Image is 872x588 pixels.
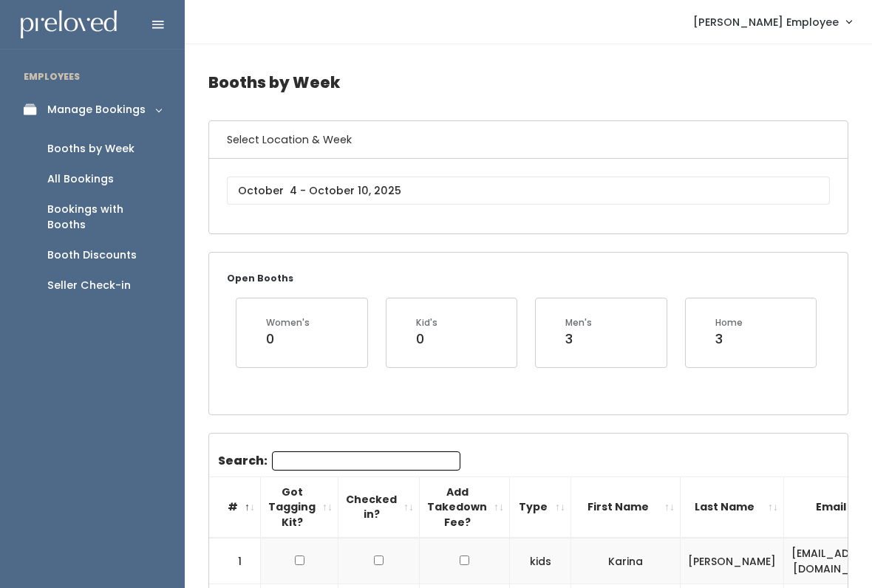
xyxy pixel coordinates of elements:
[510,476,571,538] th: Type: activate to sort column ascending
[218,451,460,471] label: Search:
[681,538,784,584] td: [PERSON_NAME]
[266,316,310,329] div: Women's
[47,247,137,263] div: Booth Discounts
[338,476,420,538] th: Checked in?: activate to sort column ascending
[47,278,131,293] div: Seller Check-in
[209,476,261,538] th: #: activate to sort column descending
[47,202,161,233] div: Bookings with Booths
[261,476,338,538] th: Got Tagging Kit?: activate to sort column ascending
[47,171,114,187] div: All Bookings
[715,329,743,349] div: 3
[227,177,830,205] input: October 4 - October 10, 2025
[272,451,460,471] input: Search:
[227,272,293,284] small: Open Booths
[571,476,681,538] th: First Name: activate to sort column ascending
[693,14,839,30] span: [PERSON_NAME] Employee
[565,316,592,329] div: Men's
[681,476,784,538] th: Last Name: activate to sort column ascending
[47,102,146,117] div: Manage Bookings
[678,6,866,38] a: [PERSON_NAME] Employee
[510,538,571,584] td: kids
[565,329,592,349] div: 3
[416,329,437,349] div: 0
[209,538,261,584] td: 1
[420,476,510,538] th: Add Takedown Fee?: activate to sort column ascending
[209,121,848,159] h6: Select Location & Week
[47,141,134,157] div: Booths by Week
[715,316,743,329] div: Home
[416,316,437,329] div: Kid's
[571,538,681,584] td: Karina
[208,62,848,103] h4: Booths by Week
[21,10,117,39] img: preloved logo
[266,329,310,349] div: 0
